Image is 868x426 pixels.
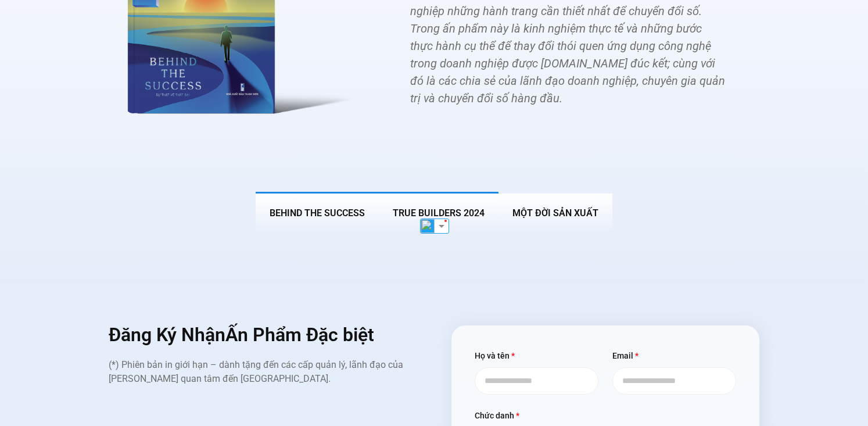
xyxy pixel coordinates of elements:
span: Ấn Phẩm Đặc biệt [225,324,374,346]
span: BEHIND THE SUCCESS [270,207,365,219]
p: (*) Phiên bản in giới hạn – dành tặng đến các cấp quản lý, lãnh đạo của [PERSON_NAME] quan tâm đế... [109,358,417,386]
label: Email [612,349,639,367]
label: Họ và tên [475,349,515,367]
h2: Đăng Ký Nhận [109,325,417,344]
span: True Builders 2024 [393,207,485,219]
span: MỘT ĐỜI SẢN XUẤT [512,207,598,219]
